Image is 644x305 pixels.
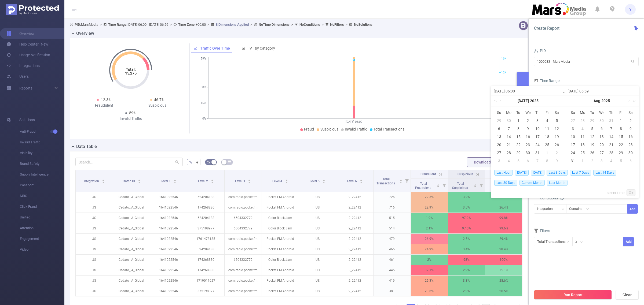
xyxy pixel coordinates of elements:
[606,149,616,157] td: August 28, 2025
[20,180,64,191] span: Passport
[506,125,512,132] div: 7
[589,150,595,156] div: 26
[544,150,550,156] div: 1
[578,157,587,165] td: September 1, 2025
[129,111,136,115] span: 59%
[20,201,64,212] span: Click Fraud
[627,117,634,124] div: 2
[506,150,512,156] div: 28
[514,141,523,149] td: July 22, 2025
[616,117,626,125] td: August 1, 2025
[552,149,562,157] td: August 2, 2025
[589,142,595,148] div: 19
[126,67,136,72] tspan: Total:
[606,117,616,125] td: July 31, 2025
[552,117,562,125] td: July 5, 2025
[320,127,338,131] span: Suspicious
[515,170,529,176] span: [DATE]
[568,125,578,133] td: August 3, 2025
[618,158,624,164] div: 5
[529,95,539,106] a: 2025
[290,23,295,27] span: >
[515,125,522,132] div: 8
[533,109,542,117] th: Thu
[607,188,624,198] a: select time
[523,149,533,157] td: July 30, 2025
[514,133,523,141] td: July 15, 2025
[568,141,578,149] td: August 17, 2025
[228,160,231,163] i: icon: table
[242,46,246,50] i: icon: bar-chart
[374,127,404,131] span: Total Transactions
[193,46,197,50] i: icon: line-chart
[568,133,578,141] td: August 10, 2025
[537,204,557,213] div: Integration
[606,125,616,133] td: August 7, 2025
[587,125,597,133] td: August 5, 2025
[20,137,64,148] span: Invalid Traffic
[494,141,504,149] td: July 20, 2025
[523,141,533,149] td: July 23, 2025
[154,98,164,102] span: 46.7%
[597,110,607,115] span: We
[19,86,32,90] span: Reports
[304,127,314,131] span: Fraud
[6,39,50,50] a: Help Center (New)
[552,109,562,117] th: Sat
[131,103,184,108] div: Suspicious
[542,110,552,115] span: Fr
[616,141,626,149] td: August 22, 2025
[623,237,634,246] button: Add
[19,83,32,94] a: Reports
[587,149,597,157] td: August 26, 2025
[626,109,635,117] th: Sat
[579,117,586,124] div: 28
[578,110,587,115] span: Mo
[597,149,607,157] td: August 27, 2025
[494,170,513,176] span: Last Hour
[606,133,616,141] td: August 14, 2025
[6,60,40,71] a: Integrations
[627,142,634,148] div: 23
[496,117,502,124] div: 29
[578,141,587,149] td: August 18, 2025
[514,117,523,125] td: July 1, 2025
[608,150,614,156] div: 28
[578,125,587,133] td: August 4, 2025
[542,109,552,117] th: Fri
[570,158,576,164] div: 31
[587,109,597,117] th: Tue
[606,157,616,165] td: September 4, 2025
[534,26,559,31] span: Create Report
[616,125,626,133] td: August 8, 2025
[496,125,502,132] div: 6
[608,125,614,132] div: 7
[525,150,531,156] div: 30
[75,158,183,166] input: Search...
[403,170,411,192] i: Filter menu
[6,71,29,82] a: Users
[496,133,502,140] div: 13
[75,23,81,27] b: PID:
[570,125,576,132] div: 3
[20,169,64,180] span: Supply Intelligence
[98,23,103,27] span: >
[514,109,523,117] th: Tue
[523,133,533,141] td: July 16, 2025
[544,133,550,140] div: 18
[570,133,576,140] div: 10
[568,109,578,117] th: Sun
[20,126,64,137] span: Anti-Fraud
[587,157,597,165] td: September 2, 2025
[627,204,638,214] button: Add
[579,158,586,164] div: 1
[589,158,595,164] div: 2
[504,117,514,125] td: June 30, 2025
[501,71,506,74] tspan: 12K
[504,149,514,157] td: July 28, 2025
[616,157,626,165] td: September 5, 2025
[626,110,635,115] span: Sa
[506,133,512,140] div: 14
[554,125,560,132] div: 12
[626,157,635,165] td: September 6, 2025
